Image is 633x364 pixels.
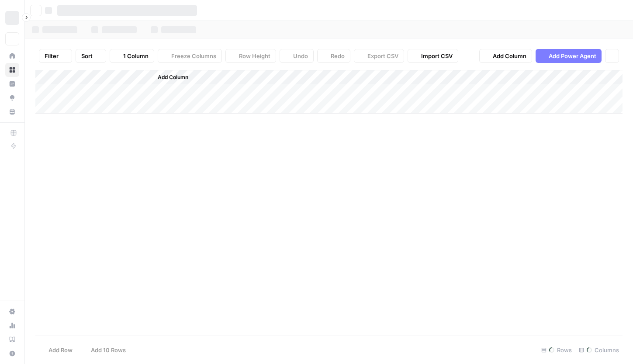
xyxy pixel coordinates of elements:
span: Import CSV [421,52,453,60]
span: Sort [81,52,93,60]
button: Redo [317,49,350,63]
span: Export CSV [367,52,398,60]
a: Browse [5,63,19,77]
span: Freeze Columns [171,52,216,60]
button: Sort [76,49,106,63]
button: Export CSV [354,49,404,63]
span: Undo [293,52,308,60]
button: Help + Support [5,347,19,361]
span: Redo [331,52,345,60]
span: Row Height [239,52,270,60]
span: 1 Column [123,52,149,60]
span: Filter [45,52,59,60]
div: Rows [538,343,575,357]
button: Undo [280,49,314,63]
span: Add 10 Rows [91,346,126,354]
button: Freeze Columns [158,49,222,63]
div: Columns [575,343,623,357]
span: Add Row [48,346,73,354]
button: Add 10 Rows [78,343,131,357]
span: Add Column [493,52,526,60]
button: Filter [39,49,72,63]
button: 1 Column [110,49,154,63]
button: Import CSV [408,49,458,63]
button: Row Height [225,49,276,63]
a: Insights [5,77,19,91]
span: Add Column [158,73,188,81]
a: Learning Hub [5,333,19,347]
button: Add Power Agent [536,49,602,63]
button: Add Column [479,49,532,63]
button: Add Row [35,343,78,357]
a: Your Data [5,105,19,119]
a: Opportunities [5,91,19,105]
button: Add Column [146,72,192,83]
span: Add Power Agent [549,52,596,60]
a: Usage [5,319,19,333]
a: Settings [5,305,19,319]
a: Home [5,49,19,63]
